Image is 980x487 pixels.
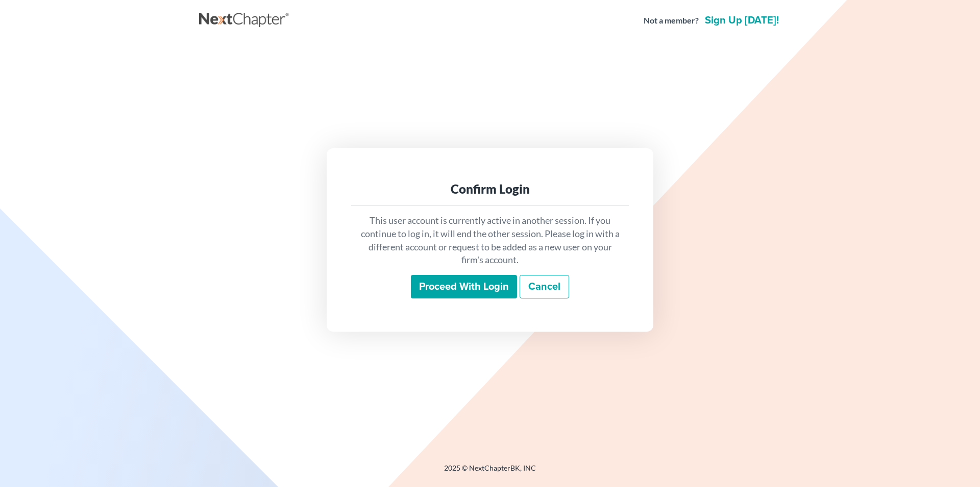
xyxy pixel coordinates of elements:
div: Confirm Login [359,181,621,197]
a: Sign up [DATE]! [703,15,781,26]
a: Cancel [520,275,569,298]
div: 2025 © NextChapterBK, INC [199,463,781,481]
p: This user account is currently active in another session. If you continue to log in, it will end ... [359,214,621,267]
input: Proceed with login [411,275,517,298]
strong: Not a member? [644,15,699,27]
